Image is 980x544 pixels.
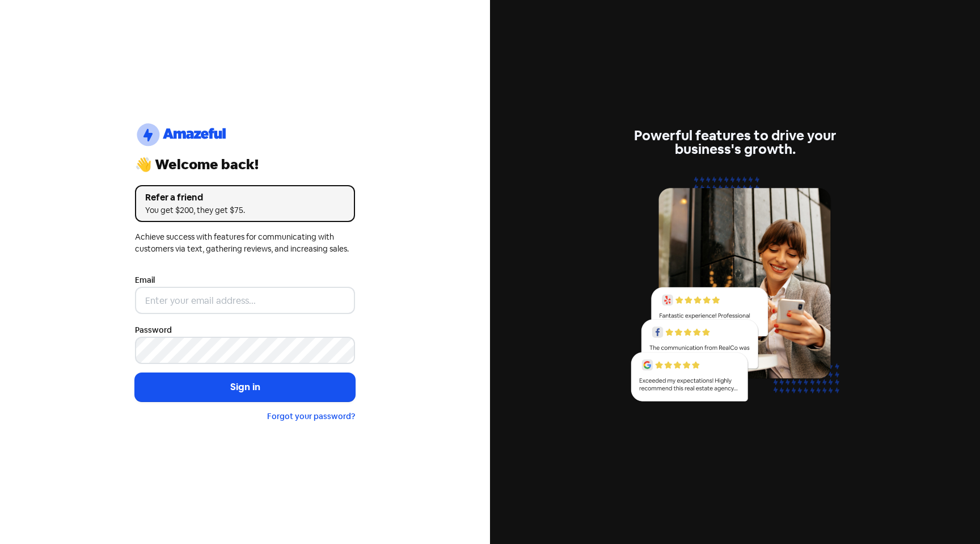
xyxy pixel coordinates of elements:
[135,158,355,171] div: 👋 Welcome back!
[135,324,172,336] label: Password
[135,287,355,314] input: Enter your email address...
[145,191,345,204] div: Refer a friend
[135,231,355,255] div: Achieve success with features for communicating with customers via text, gathering reviews, and i...
[135,274,155,286] label: Email
[625,129,845,156] div: Powerful features to drive your business's growth.
[267,411,355,421] a: Forgot your password?
[625,170,845,415] img: reviews
[135,373,355,401] button: Sign in
[145,204,345,216] div: You get $200, they get $75.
